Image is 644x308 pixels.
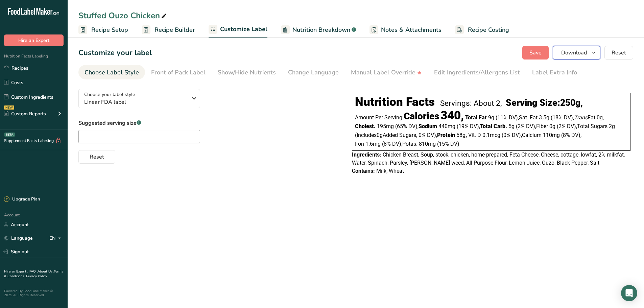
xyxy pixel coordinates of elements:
[4,269,28,274] a: Hire an Expert .
[355,95,435,109] div: Nutrition Facts
[78,9,168,22] div: Stuffed Ouzo Chicken
[488,114,494,121] span: 9g
[395,123,419,129] span: ‏(65% DV)
[416,132,417,138] span: ,
[532,68,577,77] div: Label Extra Info
[78,47,152,58] h1: Customize your label
[382,141,402,147] span: ‏(8% DV)
[621,285,637,301] div: Open Intercom Messenger
[522,132,542,138] span: Calcium
[603,114,604,121] span: ,
[351,68,422,77] div: Manual Label Override
[437,132,455,138] span: Protein
[381,25,442,34] span: Notes & Attachments
[418,123,419,129] span: ,
[91,25,128,34] span: Recipe Setup
[355,132,417,138] span: Includes Added Sugars
[355,132,357,138] span: (
[465,114,487,121] span: Total Fat
[78,150,115,164] button: Reset
[539,114,549,121] span: 3.5g
[29,269,38,274] a: FAQ .
[49,234,64,242] div: EN
[466,132,467,138] span: ,
[457,123,480,129] span: ‏(19% DV)
[281,22,356,38] a: Nutrition Breakdown
[419,141,436,147] span: 810mg
[455,22,509,38] a: Recipe Costing
[4,269,63,279] a: Terms & Conditions .
[576,123,577,129] span: ,
[577,123,607,129] span: Total Sugars
[543,132,560,138] span: 110mg
[440,109,464,122] span: 340,
[440,99,502,108] div: Servings: About 2,
[560,97,580,108] span: 250g
[456,132,466,138] span: 58g
[419,132,437,138] span: ‏0% DV)
[482,132,500,138] span: 0.1mcg
[209,22,267,38] a: Customize Label
[536,123,548,129] span: Fiber
[506,97,583,108] div: Serving Size: ,
[78,22,128,38] a: Recipe Setup
[508,123,515,129] span: 5g
[355,123,376,129] span: Cholest.
[26,274,47,279] a: Privacy Policy
[90,153,104,161] span: Reset
[151,68,206,77] div: Front of Pack Label
[218,68,276,77] div: Show/Hide Nutrients
[4,133,15,137] div: BETA
[154,25,195,34] span: Recipe Builder
[78,89,200,108] button: Choose your label style Linear FDA label
[4,105,14,110] div: NEW
[574,114,595,121] span: Fat
[561,49,587,57] span: Download
[479,123,480,129] span: ,
[557,123,577,129] span: ‏(2% DV)
[85,68,139,77] div: Choose Label Style
[551,114,574,121] span: ‏(18% DV)
[612,49,626,57] span: Reset
[352,151,625,166] span: Chicken Breast, Soup, stock, chicken, home-prepared, Feta Cheese, Cheese, cottage, lowfat, 2% mil...
[521,132,522,138] span: ,
[516,123,536,129] span: ‏(2% DV)
[404,111,439,122] span: Calories
[502,132,522,138] span: ‏(0% DV)
[437,141,459,147] span: ‏(15% DV)
[574,114,588,121] i: Trans
[377,132,383,138] span: 0g
[369,22,442,38] a: Notes & Attachments
[401,141,402,147] span: ,
[402,141,418,147] span: Potas.
[529,49,542,57] span: Save
[84,91,135,98] span: Choose your label style
[288,68,339,77] div: Change Language
[573,114,574,121] span: ,
[78,119,200,127] label: Suggested serving size
[434,68,520,77] div: Edit Ingredients/Allergens List
[377,123,394,129] span: 195mg
[4,110,46,117] div: Custom Reports
[480,123,507,129] span: Total Carb.
[355,141,364,147] span: Iron
[4,34,64,46] button: Hire an Expert
[468,132,481,138] span: Vit. D
[292,25,350,34] span: Nutrition Breakdown
[4,232,33,244] a: Language
[376,168,404,174] span: Milk, Wheat
[352,168,375,174] span: Contains:
[518,114,519,121] span: ,
[580,132,581,138] span: ,
[84,98,187,106] span: Linear FDA label
[597,114,603,121] span: 0g
[496,114,519,121] span: ‏(11% DV)
[519,114,538,121] span: Sat. Fat
[220,25,267,34] span: Customize Label
[604,46,633,60] button: Reset
[355,112,464,121] div: Amount Per Serving:
[38,269,54,274] a: About Us .
[549,123,555,129] span: 0g
[419,123,437,129] span: Sodium
[553,46,600,60] button: Download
